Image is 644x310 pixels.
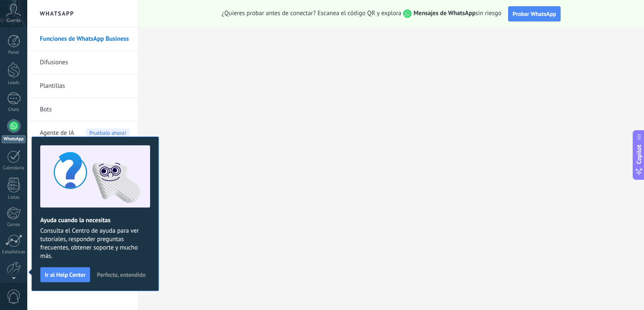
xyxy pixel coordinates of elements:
[27,74,138,98] li: Plantillas
[2,195,26,200] div: Listas
[413,9,475,17] strong: Mensajes de WhatsApp
[27,98,138,121] li: Bots
[508,6,561,21] button: Probar WhatsApp
[635,145,643,164] span: Copilot
[40,98,130,121] a: Bots
[40,51,130,74] a: Difusiones
[40,121,130,145] a: Agente de IAPruébalo ahora!
[97,272,145,278] span: Perfecto, entendido
[2,250,26,255] div: Estadísticas
[40,74,130,98] a: Plantillas
[45,272,86,278] span: Ir al Help Center
[86,129,130,137] span: Pruébalo ahora!
[40,216,150,224] h2: Ayuda cuando la necesitas
[2,222,26,228] div: Correo
[2,50,26,55] div: Panel
[2,107,26,113] div: Chats
[2,80,26,86] div: Leads
[222,9,501,18] span: ¿Quieres probar antes de conectar? Escanea el código QR y explora sin riesgo
[40,121,74,145] span: Agente de IA
[2,166,26,171] div: Calendario
[513,10,556,18] span: Probar WhatsApp
[40,27,130,51] a: Funciones de WhatsApp Business
[27,51,138,74] li: Difusiones
[27,27,138,51] li: Funciones de WhatsApp Business
[7,18,21,24] span: Cuenta
[27,121,138,144] li: Agente de IA
[93,268,149,281] button: Perfecto, entendido
[2,135,26,143] div: WhatsApp
[40,267,90,282] button: Ir al Help Center
[40,227,150,260] span: Consulta el Centro de ayuda para ver tutoriales, responder preguntas frecuentes, obtener soporte ...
